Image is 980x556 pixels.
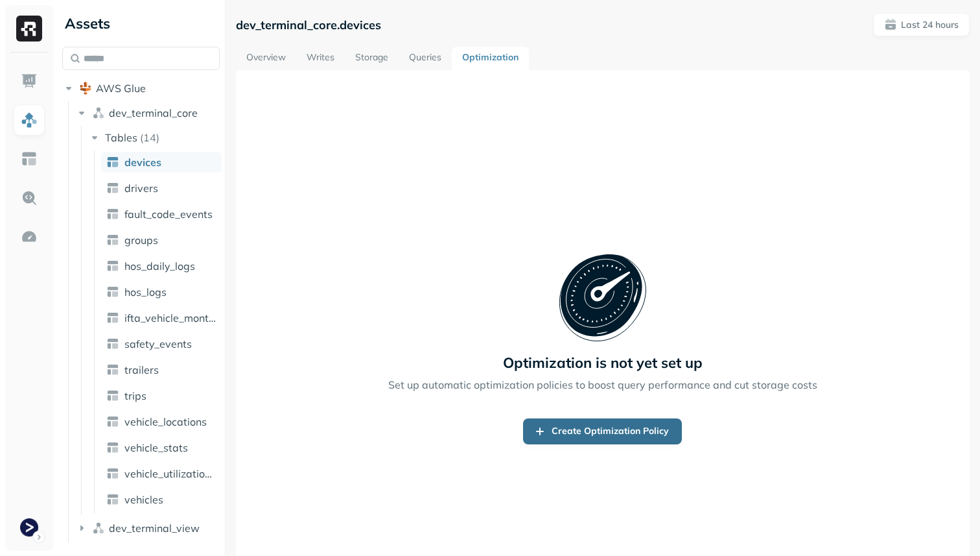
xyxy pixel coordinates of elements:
[124,363,159,376] span: trailers
[20,518,38,537] img: Terminal Dev
[101,178,222,199] a: drivers
[75,518,220,538] button: dev_terminal_view
[101,282,222,302] a: hos_logs
[101,463,222,484] a: vehicle_utilization_day
[105,131,137,144] span: Tables
[124,156,161,169] span: devices
[101,437,222,458] a: vehicle_stats
[109,106,198,119] span: dev_terminal_core
[345,47,399,70] a: Storage
[106,389,119,402] img: table
[399,47,452,70] a: Queries
[106,415,119,428] img: table
[124,285,167,298] span: hos_logs
[21,151,38,167] img: Asset Explorer
[106,260,119,272] img: table
[101,333,222,354] a: safety_events
[124,234,158,247] span: groups
[101,411,222,432] a: vehicle_locations
[296,47,345,70] a: Writes
[21,228,38,245] img: Optimization
[106,285,119,298] img: table
[388,377,817,393] p: Set up automatic optimization policies to boost query performance and cut storage costs
[124,260,195,272] span: hos_daily_logs
[21,112,38,128] img: Assets
[101,152,222,173] a: devices
[106,467,119,480] img: table
[101,385,222,406] a: trips
[101,204,222,224] a: fault_code_events
[106,234,119,247] img: table
[124,182,158,195] span: drivers
[92,106,105,119] img: namespace
[236,47,296,70] a: Overview
[109,522,200,535] span: dev_terminal_view
[503,354,703,372] p: Optimization is not yet set up
[106,441,119,454] img: table
[901,19,959,31] p: Last 24 hours
[124,415,207,428] span: vehicle_locations
[92,522,105,535] img: namespace
[236,18,381,32] p: dev_terminal_core.devices
[75,103,220,123] button: dev_terminal_core
[101,489,222,510] a: vehicles
[21,73,38,90] img: Dashboard
[62,13,220,34] div: Assets
[106,156,119,169] img: table
[21,189,38,206] img: Query Explorer
[101,230,222,250] a: groups
[101,256,222,276] a: hos_daily_logs
[106,493,119,506] img: table
[106,311,119,324] img: table
[101,308,222,328] a: ifta_vehicle_months
[452,47,529,70] a: Optimization
[523,418,682,444] a: Create Optimization Policy
[124,493,163,506] span: vehicles
[79,82,92,95] img: root
[124,311,216,324] span: ifta_vehicle_months
[124,337,192,350] span: safety_events
[106,182,119,195] img: table
[106,363,119,376] img: table
[124,441,188,454] span: vehicle_stats
[101,359,222,380] a: trailers
[124,467,216,480] span: vehicle_utilization_day
[62,78,220,99] button: AWS Glue
[124,208,213,221] span: fault_code_events
[124,389,146,402] span: trips
[873,13,970,36] button: Last 24 hours
[106,337,119,350] img: table
[88,127,221,148] button: Tables(14)
[106,208,119,221] img: table
[16,16,42,42] img: Ryft
[96,82,146,95] span: AWS Glue
[140,131,159,144] p: ( 14 )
